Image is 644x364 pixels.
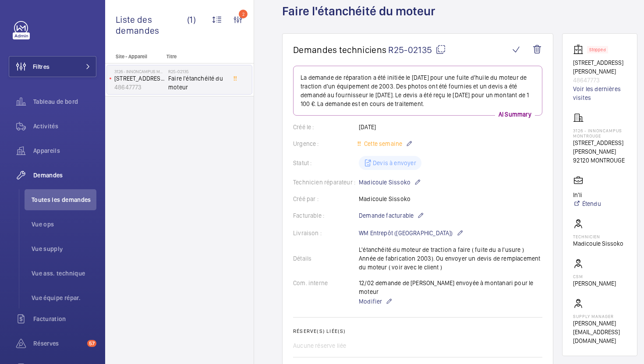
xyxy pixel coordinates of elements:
span: Vue ass. technique [32,269,96,278]
p: AI Summary [495,110,535,119]
p: 3126 - INNONCAMPUS MONTROUGE [573,128,626,138]
span: Filtres [33,62,50,71]
span: Facturation [33,315,96,323]
span: 57 [87,340,96,347]
p: Madicoule Sissoko [573,239,623,248]
p: In'li [573,191,601,199]
span: R25-02135 [388,44,446,55]
span: Liste des demandes [116,14,187,36]
button: Filtres [9,56,96,77]
span: Demande facturable [359,211,414,220]
a: Voir les dernières visites [573,85,626,102]
span: Vue équipe répar. [32,293,96,302]
p: [STREET_ADDRESS][PERSON_NAME] [573,138,626,156]
span: Activités [33,122,96,131]
p: WM Entrepôt ([GEOGRAPHIC_DATA]) [359,228,464,238]
p: Site - Appareil [105,53,163,60]
span: Cette semaine [362,140,402,147]
a: Étendu [573,199,601,208]
h1: Faire l'étanchéité du moteur [282,3,440,33]
p: 48647773 [114,83,165,92]
span: Appareils [33,146,96,155]
span: Vue supply [32,244,96,253]
h2: R25-02135 [168,69,226,74]
span: Vue ops [32,220,96,229]
p: Supply manager [573,314,626,319]
p: 3126 - INNONCAMPUS MONTROUGE [114,69,165,74]
h2: Réserve(s) liée(s) [293,328,542,334]
p: [PERSON_NAME] [573,279,616,288]
p: Titre [166,53,224,60]
p: [PERSON_NAME][EMAIL_ADDRESS][DOMAIN_NAME] [573,319,626,345]
span: Tableau de bord [33,97,96,106]
p: Stopped [589,48,606,51]
p: La demande de réparation a été initiée le [DATE] pour une fuite d'huile du moteur de traction d'u... [301,73,535,108]
span: Toutes les demandes [32,195,96,204]
p: Technicien [573,234,623,239]
p: CSM [573,274,616,279]
span: Réserves [33,339,84,348]
span: Modifier [359,297,382,306]
img: elevator.svg [573,44,587,55]
p: [STREET_ADDRESS][PERSON_NAME] [573,58,626,76]
p: [STREET_ADDRESS][PERSON_NAME] [114,74,165,83]
span: Demandes [33,171,96,180]
span: Demandes techniciens [293,44,386,55]
p: Madicoule Sissoko [359,177,421,187]
p: 92120 MONTROUGE [573,156,626,165]
span: Faire l'étanchéité du moteur [168,74,226,92]
p: 48647773 [573,76,626,85]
